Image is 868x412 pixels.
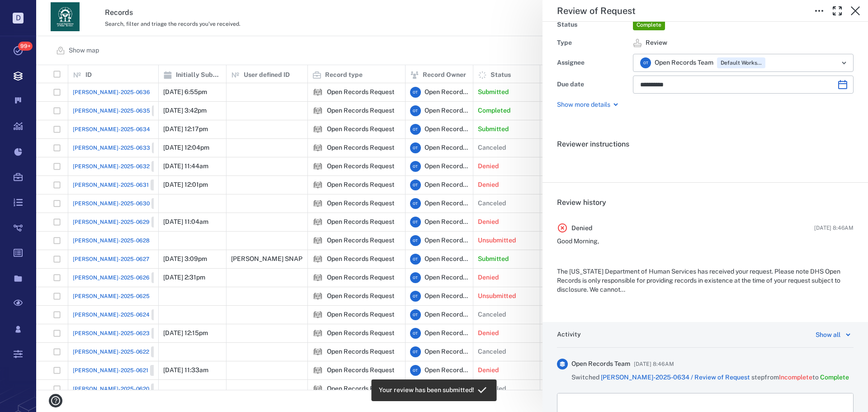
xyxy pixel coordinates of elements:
[557,100,610,109] p: Show more details
[635,21,663,29] span: Complete
[810,2,828,20] button: Toggle to Edit Boxes
[655,58,713,67] span: Open Records Team
[779,374,812,381] span: Incomplete
[571,373,849,382] span: Switched step from to
[634,359,674,369] span: [DATE] 8:46AM
[557,78,629,91] div: Due date
[557,237,854,246] p: Good Morning,
[640,57,651,68] div: O T
[557,37,629,49] div: Type
[557,267,854,294] p: The [US_STATE] Department of Human Services has received your request. Please note DHS Open Recor...
[646,38,667,47] span: Review
[13,13,24,24] p: D
[571,224,592,233] p: Denied
[816,329,840,340] div: Show all
[557,197,854,208] h6: Review history
[20,6,39,14] span: Help
[828,2,846,20] button: Toggle Fullscreen
[557,57,629,69] div: Assignee
[557,158,559,166] span: .
[379,382,474,398] div: Your review has been submitted!
[834,76,852,94] button: Choose date, selected date is Aug 25, 2025
[719,59,764,67] span: Default Workspace
[838,57,850,69] button: Open
[557,5,636,17] h5: Review of Request
[571,360,630,369] span: Open Records Team
[550,215,861,308] div: Denied[DATE] 8:46AMGood Morning, The [US_STATE] Department of Human Services has received your re...
[820,374,849,381] span: Complete
[601,374,750,381] a: [PERSON_NAME]-2025-0634 / Review of Request
[557,139,854,150] h6: Reviewer instructions
[814,224,854,232] span: [DATE] 8:46AM
[846,2,864,20] button: Close
[557,330,581,339] h6: Activity
[557,19,629,31] div: Status
[18,42,33,51] span: 99+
